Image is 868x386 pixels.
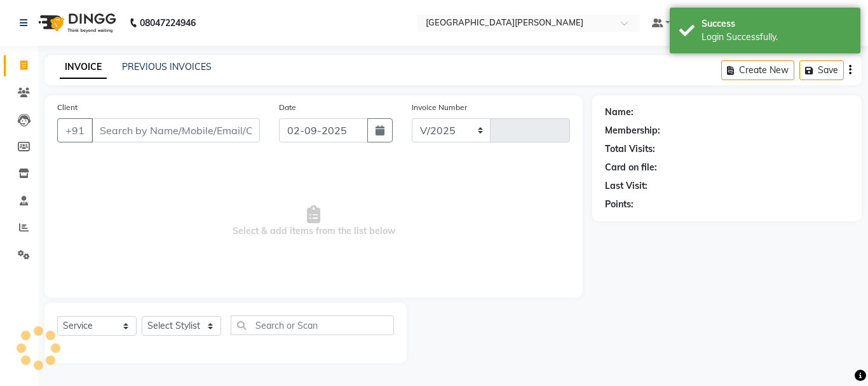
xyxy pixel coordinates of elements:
div: Last Visit: [605,179,648,193]
span: Select & add items from the list below [57,158,570,285]
a: PREVIOUS INVOICES [122,61,212,72]
input: Search by Name/Mobile/Email/Code [92,118,260,142]
div: Card on file: [605,161,657,174]
img: logo [32,5,119,41]
button: +91 [57,118,93,142]
div: Points: [605,198,634,211]
label: Invoice Number [412,102,467,113]
label: Client [57,102,78,113]
button: Create New [721,60,794,80]
div: Total Visits: [605,142,655,156]
div: Login Successfully. [702,31,851,44]
b: 08047224946 [140,5,196,41]
div: Success [702,17,851,31]
label: Date [279,102,296,113]
div: Membership: [605,124,660,137]
button: Save [799,60,844,80]
input: Search or Scan [231,315,394,335]
div: Name: [605,106,634,119]
a: INVOICE [60,56,107,79]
